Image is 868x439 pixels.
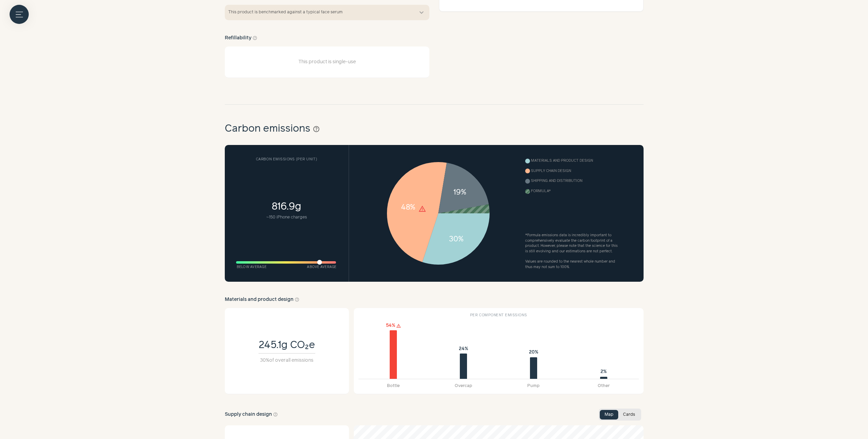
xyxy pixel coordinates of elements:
button: This product is benchmarked against a typical face serum expand_more [225,5,429,20]
div: 24% [459,345,468,352]
div: *Formula emissions data is incredibly important to comprehensively evaluate the carbon footprint ... [525,233,621,254]
div: 20% [529,349,538,356]
h3: 245.1g CO₂e [259,338,315,354]
div: 2% [600,368,607,375]
h2: Carbon emissions [225,121,320,137]
button: expand_more [417,9,426,17]
button: help_outline [295,296,299,303]
button: help_outline [273,411,278,418]
span: 30% of overall emissions [260,357,313,364]
span: Shipping and distribution [531,177,582,185]
h3: Per component emissions [359,313,639,318]
button: help_outline [313,124,320,135]
h3: Carbon emissions ( per unit ) [237,157,337,162]
div: Pump [498,379,569,389]
h3: Refillability [225,35,258,42]
span: Supply chain design [531,167,571,175]
div: Other [569,379,639,389]
button: help_outline [252,35,257,42]
h3: This product is single-use [298,58,356,66]
div: Overcap [428,379,498,389]
div: 54% [386,322,401,329]
span: This product is benchmarked against a typical face serum [228,9,413,15]
span: Formula * [531,188,551,196]
h4: 816.9g [237,162,337,257]
h3: Supply chain design [225,411,278,418]
button: Map [600,410,618,420]
div: Bottle [359,379,429,389]
span: Materials and product design [531,157,593,165]
span: Above Average [307,265,336,270]
span: warning [396,323,401,328]
p: Values are rounded to the nearest whole number and thus may not sum to 100%. [525,259,621,270]
span: Below Average [237,265,267,270]
button: Cards [618,410,640,420]
text: warning [418,204,426,213]
small: ~ 150 iPhone charges [237,214,337,221]
h3: Materials and product design [225,296,300,303]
